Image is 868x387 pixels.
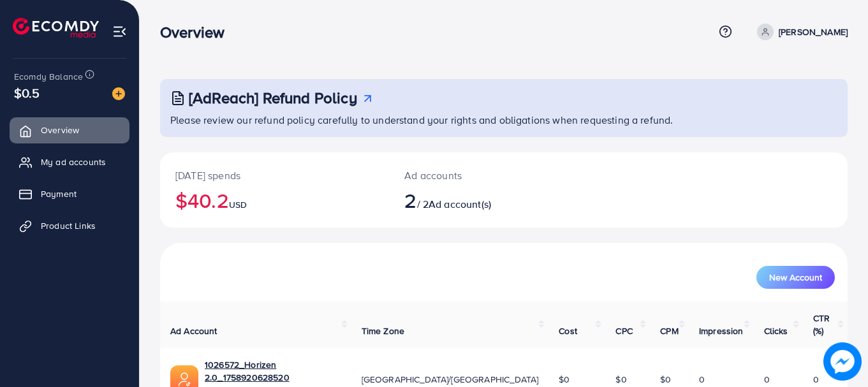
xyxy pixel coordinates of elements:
a: 1026572_Horizen 2.0_1758920628520 [205,358,341,384]
span: 0 [699,373,705,386]
img: menu [112,24,127,39]
a: My ad accounts [10,149,129,175]
span: 0 [813,373,819,386]
span: 0 [764,373,770,386]
span: $0.5 [14,84,40,102]
a: [PERSON_NAME] [752,24,848,40]
span: Cost [559,325,577,337]
span: $0 [615,373,626,386]
h2: $40.2 [175,188,374,212]
button: New Account [756,266,835,289]
span: Overview [41,124,79,136]
a: Overview [10,117,129,143]
span: New Account [769,273,822,282]
span: $0 [660,373,671,386]
span: My ad accounts [41,156,106,168]
h2: / 2 [404,188,546,212]
img: image [823,342,862,381]
h3: Overview [160,23,235,41]
span: CTR (%) [813,312,830,337]
p: Ad accounts [404,168,546,183]
span: Ad Account [170,325,217,337]
img: logo [13,18,99,38]
span: Clicks [764,325,788,337]
p: Please review our refund policy carefully to understand your rights and obligations when requesti... [170,112,840,128]
span: CPM [660,325,678,337]
span: [GEOGRAPHIC_DATA]/[GEOGRAPHIC_DATA] [362,373,539,386]
p: [DATE] spends [175,168,374,183]
h3: [AdReach] Refund Policy [189,89,357,107]
img: image [112,87,125,100]
p: [PERSON_NAME] [779,24,848,40]
span: 2 [404,186,416,215]
a: Payment [10,181,129,207]
span: Impression [699,325,744,337]
span: Product Links [41,219,96,232]
span: CPC [615,325,632,337]
span: Ecomdy Balance [14,70,83,83]
span: Payment [41,187,77,200]
span: Time Zone [362,325,404,337]
span: USD [229,198,247,211]
a: Product Links [10,213,129,238]
span: $0 [559,373,570,386]
span: Ad account(s) [429,197,491,211]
